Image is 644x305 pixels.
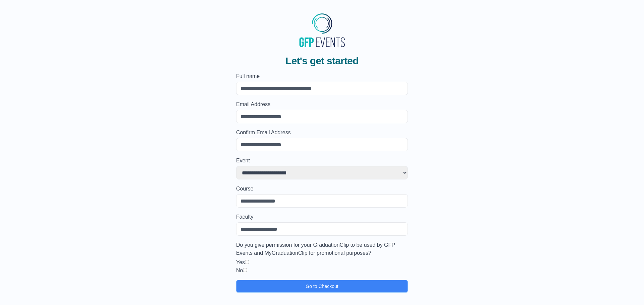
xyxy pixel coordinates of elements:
label: Confirm Email Address [236,129,408,137]
label: Do you give permission for your GraduationClip to be used by GFP Events and MyGraduationClip for ... [236,241,408,257]
label: Course [236,185,408,193]
label: Email Address [236,100,408,108]
label: Yes [236,259,245,265]
img: MyGraduationClip [297,11,347,50]
button: Go to Checkout [236,280,408,293]
span: Let's get started [285,55,359,67]
label: Faculty [236,213,408,221]
label: No [236,268,243,273]
label: Event [236,157,408,165]
label: Full name [236,72,408,80]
